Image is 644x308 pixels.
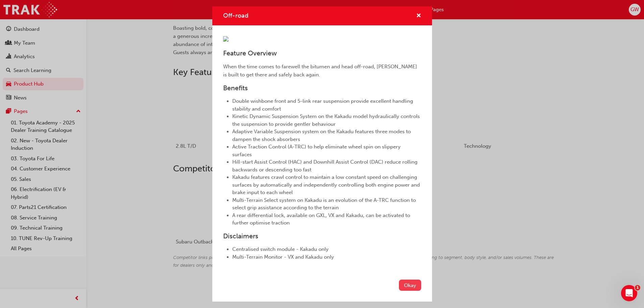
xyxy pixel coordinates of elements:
li: Adaptive Variable Suspension system on the Kakadu features three modes to dampen the shock absorbers [232,128,421,143]
h3: Benefits [223,84,421,92]
li: Double wishbone front and 5-link rear suspension provide excellent handling stability and comfort [232,97,421,113]
li: Kinetic Dynamic Suspension System on the Kakadu model hydraulically controls the suspension to pr... [232,113,421,128]
li: Active Traction Control (A-TRC) to help eliminate wheel spin on slippery surfaces [232,143,421,158]
li: Kakadu features crawl control to maintain a low constant speed on challenging surfaces by automat... [232,173,421,196]
img: 70431270-28fa-4512-8dea-a68104637cfc.jpg [223,36,229,42]
span: 1 [635,285,640,290]
button: cross-icon [416,12,421,20]
span: Off-road [223,12,248,19]
h3: Feature Overview [223,49,421,57]
span: When the time comes to farewell the bitumen and head off-road, [PERSON_NAME] is built to get ther... [223,64,419,78]
h3: Disclaimers [223,232,421,240]
li: Centralised switch module - Kakadu only [232,245,421,253]
li: A rear differential lock, available on GXL, VX and Kakadu, can be activated to further optimise t... [232,212,421,227]
iframe: Intercom live chat [621,285,637,301]
li: Multi-Terrain Select system on Kakadu is an evolution of the A-TRC function to select grip assist... [232,196,421,212]
li: Multi-Terrain Monitor - VX and Kakadu only [232,253,421,261]
button: Okay [399,280,421,291]
span: cross-icon [416,13,421,19]
div: Off-road [212,6,432,302]
li: Hill-start Assist Control (HAC) and Downhill Assist Control (DAC) reduce rolling backwards or des... [232,158,421,173]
